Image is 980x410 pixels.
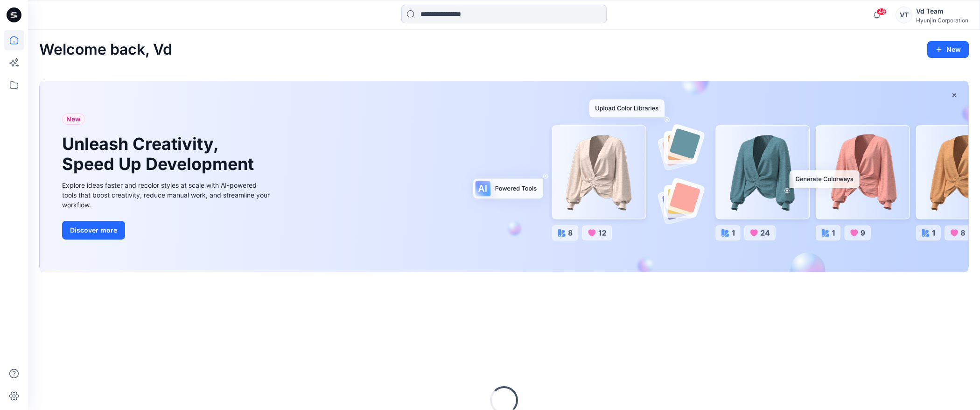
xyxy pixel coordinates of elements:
div: Explore ideas faster and recolor styles at scale with AI-powered tools that boost creativity, red... [62,180,272,210]
div: Vd Team [916,6,968,17]
button: New [927,41,969,58]
h1: Unleash Creativity, Speed Up Development [62,134,258,174]
span: 46 [876,8,887,15]
a: Discover more [62,221,272,240]
h2: Welcome back, Vd [39,41,172,58]
span: New [66,113,81,125]
button: Discover more [62,221,125,240]
div: VT [896,7,912,23]
div: Hyunjin Corporation [916,17,968,24]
